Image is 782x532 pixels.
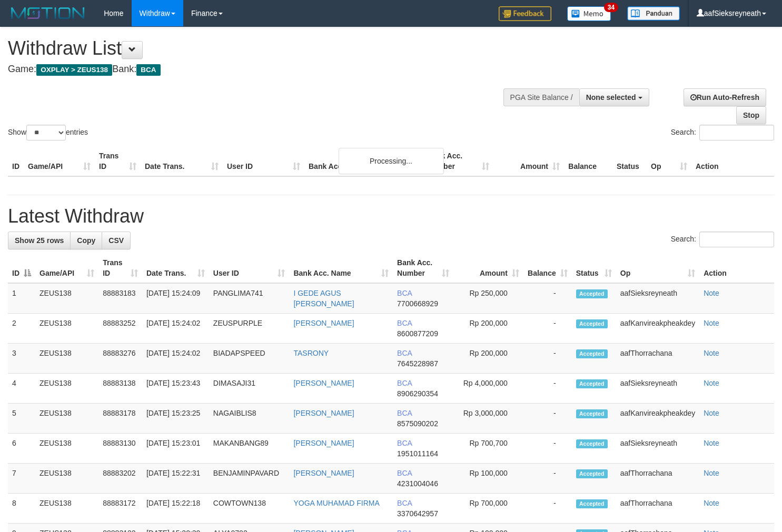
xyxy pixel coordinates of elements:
td: BENJAMINPAVARD [209,464,290,494]
td: 6 [8,434,35,464]
td: [DATE] 15:22:18 [142,494,209,524]
th: Balance [564,146,612,176]
span: Copy 8906290354 to clipboard [397,389,438,398]
span: Accepted [576,349,608,358]
div: PGA Site Balance / [503,88,579,106]
td: - [523,314,572,344]
th: ID: activate to sort column descending [8,253,35,283]
td: Rp 3,000,000 [453,404,523,434]
td: - [523,374,572,404]
span: BCA [397,499,412,507]
th: Action [699,253,774,283]
label: Search: [671,125,774,140]
span: Copy 8575090202 to clipboard [397,419,438,428]
span: Copy 8600877209 to clipboard [397,329,438,338]
td: - [523,344,572,374]
th: Balance: activate to sort column ascending [523,253,572,283]
a: [PERSON_NAME] [293,469,354,477]
td: Rp 700,700 [453,434,523,464]
span: BCA [397,319,412,327]
h1: Latest Withdraw [8,206,774,227]
td: [DATE] 15:22:31 [142,464,209,494]
td: aafSieksreyneath [616,374,699,404]
span: Copy 4231004046 to clipboard [397,479,438,488]
img: Button%20Memo.svg [567,6,611,21]
td: Rp 250,000 [453,283,523,314]
td: [DATE] 15:24:09 [142,283,209,314]
span: 34 [604,3,618,12]
td: [DATE] 15:23:43 [142,374,209,404]
td: aafThorrachana [616,494,699,524]
a: I GEDE AGUS [PERSON_NAME] [293,289,354,308]
td: MAKANBANG89 [209,434,290,464]
td: aafThorrachana [616,344,699,374]
span: BCA [397,439,412,447]
td: [DATE] 15:24:02 [142,344,209,374]
span: Accepted [576,379,608,388]
td: Rp 700,000 [453,494,523,524]
th: User ID: activate to sort column ascending [209,253,290,283]
td: 88883183 [98,283,142,314]
td: NAGAIBLIS8 [209,404,290,434]
td: aafThorrachana [616,464,699,494]
span: Copy [77,236,95,245]
td: Rp 200,000 [453,344,523,374]
a: TASRONY [293,349,329,357]
td: - [523,434,572,464]
label: Search: [671,232,774,247]
a: YOGA MUHAMAD FIRMA [293,499,379,507]
a: [PERSON_NAME] [293,439,354,447]
th: Game/API: activate to sort column ascending [35,253,98,283]
td: [DATE] 15:24:02 [142,314,209,344]
td: - [523,283,572,314]
a: Note [704,499,719,507]
td: Rp 4,000,000 [453,374,523,404]
th: Bank Acc. Name: activate to sort column ascending [289,253,393,283]
td: 3 [8,344,35,374]
th: Status [612,146,647,176]
td: 88883252 [98,314,142,344]
td: 1 [8,283,35,314]
a: Note [704,469,719,477]
span: Accepted [576,409,608,418]
span: Accepted [576,439,608,448]
td: Rp 200,000 [453,314,523,344]
span: CSV [108,236,124,245]
button: None selected [579,88,649,106]
span: BCA [397,349,412,357]
th: User ID [223,146,304,176]
a: [PERSON_NAME] [293,319,354,327]
span: OXPLAY > ZEUS138 [36,64,112,76]
span: Copy 7700668929 to clipboard [397,299,438,308]
td: 5 [8,404,35,434]
img: panduan.png [627,6,680,21]
a: Note [704,349,719,357]
td: 8 [8,494,35,524]
th: Op [647,146,691,176]
input: Search: [699,232,774,247]
td: aafKanvireakpheakdey [616,404,699,434]
td: 88883202 [98,464,142,494]
td: DIMASAJI31 [209,374,290,404]
th: Trans ID [95,146,141,176]
span: Copy 1951011164 to clipboard [397,449,438,458]
a: Note [704,289,719,297]
td: 88883172 [98,494,142,524]
span: Show 25 rows [15,236,64,245]
img: MOTION_logo.png [8,5,88,21]
h4: Game: Bank: [8,64,511,75]
th: Amount [493,146,564,176]
select: Showentries [26,125,66,140]
a: [PERSON_NAME] [293,409,354,417]
td: 4 [8,374,35,404]
a: Note [704,409,719,417]
span: Accepted [576,319,608,328]
td: - [523,404,572,434]
a: Note [704,439,719,447]
span: Copy 7645228987 to clipboard [397,359,438,368]
th: Game/API [24,146,95,176]
input: Search: [699,125,774,140]
td: ZEUS138 [35,434,98,464]
img: Feedback.jpg [499,6,551,21]
th: Date Trans. [141,146,223,176]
